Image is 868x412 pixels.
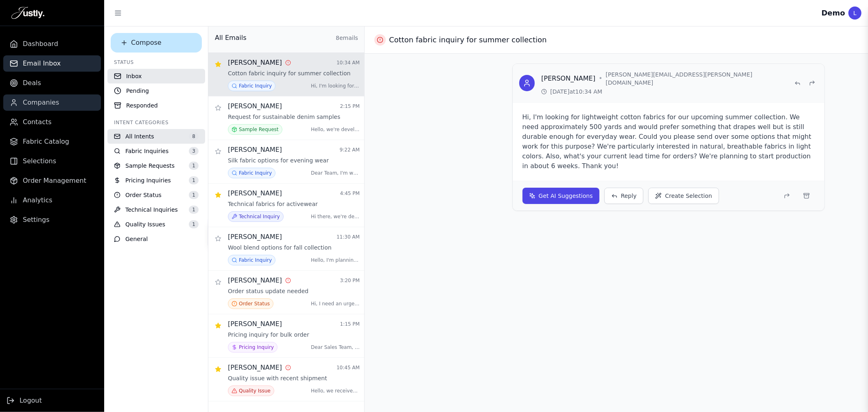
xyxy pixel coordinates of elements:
[311,388,360,394] p: Hello, we received our order # ...
[228,145,282,155] span: [PERSON_NAME]
[23,156,56,166] span: Selections
[239,300,270,307] span: Order Status
[239,170,272,176] span: Fabric Inquiry
[550,88,602,96] span: [DATE] at 10:34 AM
[228,101,282,111] span: [PERSON_NAME]
[228,188,282,198] span: [PERSON_NAME]
[11,7,44,20] img: Justly Logo
[23,78,41,88] span: Deals
[311,300,360,307] p: Hi, I need an urgent update on ...
[107,202,205,217] button: Technical Inquiries1
[228,58,282,68] span: [PERSON_NAME]
[125,176,171,184] span: Pricing Inquiries
[228,69,350,77] p: Cotton fabric inquiry for summer collection
[541,74,595,83] h3: [PERSON_NAME]
[523,112,815,171] p: Hi, I'm looking for lightweight cotton fabrics for our upcoming summer collection. We need approx...
[107,158,205,173] button: Sample Requests1
[606,70,792,87] span: [PERSON_NAME][EMAIL_ADDRESS][PERSON_NAME][DOMAIN_NAME]
[107,217,205,232] button: Quality Issues1
[189,176,199,184] span: 1
[523,188,599,204] button: Get AI Suggestions
[228,363,282,373] span: [PERSON_NAME]
[189,191,199,199] span: 1
[239,83,272,89] span: Fabric Inquiry
[340,277,360,284] div: 3:20 PM
[107,59,205,66] div: Status
[228,331,309,339] p: Pricing inquiry for bulk order
[3,55,101,72] a: Email Inbox
[311,257,360,263] p: Hello, I'm planning our fall c ...
[107,119,205,126] div: Intent Categories
[311,83,360,89] p: Hi, I'm looking for lightweigh ...
[340,147,360,153] div: 9:22 AM
[340,103,360,110] div: 2:15 PM
[111,6,125,20] button: Toggle sidebar
[228,232,282,242] span: [PERSON_NAME]
[189,147,199,155] span: 3
[3,114,101,130] a: Contacts
[125,206,178,214] span: Technical Inquiries
[111,33,202,53] button: Compose
[3,212,101,228] a: Settings
[228,243,332,252] p: Wool blend options for fall collection
[3,94,101,111] a: Companies
[23,137,69,147] span: Fabric Catalog
[239,213,280,220] span: Technical Inquiry
[23,195,52,205] span: Analytics
[107,129,205,144] button: All Intents8
[239,388,271,394] span: Quality Issue
[7,396,42,405] button: Logout
[3,36,101,52] a: Dashboard
[23,39,58,49] span: Dashboard
[125,220,165,228] span: Quality Issues
[107,98,205,113] button: Responded
[822,7,845,19] div: Demo
[23,59,61,68] span: Email Inbox
[3,75,101,91] a: Deals
[311,170,360,176] p: Dear Team, I'm working on a lu ...
[3,173,101,189] a: Order Management
[228,276,282,285] span: [PERSON_NAME]
[23,215,50,225] span: Settings
[3,134,101,150] a: Fabric Catalog
[107,232,205,246] button: General
[23,117,52,127] span: Contacts
[337,59,360,66] div: 10:34 AM
[648,188,719,204] button: Create Selection
[239,257,272,263] span: Fabric Inquiry
[239,126,279,133] span: Sample Request
[125,162,175,170] span: Sample Requests
[228,319,282,329] span: [PERSON_NAME]
[604,188,644,204] button: Reply
[3,153,101,169] a: Selections
[336,34,358,42] span: 8 email s
[340,190,360,197] div: 4:45 PM
[228,200,318,208] p: Technical fabrics for activewear
[125,147,168,155] span: Fabric Inquiries
[125,191,162,199] span: Order Status
[599,74,602,83] span: •
[189,132,199,140] span: 8
[228,287,308,295] p: Order status update needed
[125,132,154,140] span: All Intents
[107,69,205,83] button: Inbox
[340,321,360,327] div: 1:15 PM
[23,98,59,107] span: Companies
[20,396,42,405] span: Logout
[228,113,340,121] p: Request for sustainable denim samples
[107,173,205,188] button: Pricing Inquiries1
[23,176,86,186] span: Order Management
[848,7,861,20] div: L
[3,192,101,208] a: Analytics
[228,156,329,164] p: Silk fabric options for evening wear
[239,344,274,351] span: Pricing Inquiry
[337,234,360,240] div: 11:30 AM
[107,144,205,158] button: Fabric Inquiries3
[189,220,199,228] span: 1
[311,126,360,133] p: Hello, we're developing a new ...
[189,206,199,214] span: 1
[189,162,199,170] span: 1
[125,235,148,243] span: General
[215,33,247,43] h2: All Emails
[311,344,360,351] p: Dear Sales Team, we're plannin ...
